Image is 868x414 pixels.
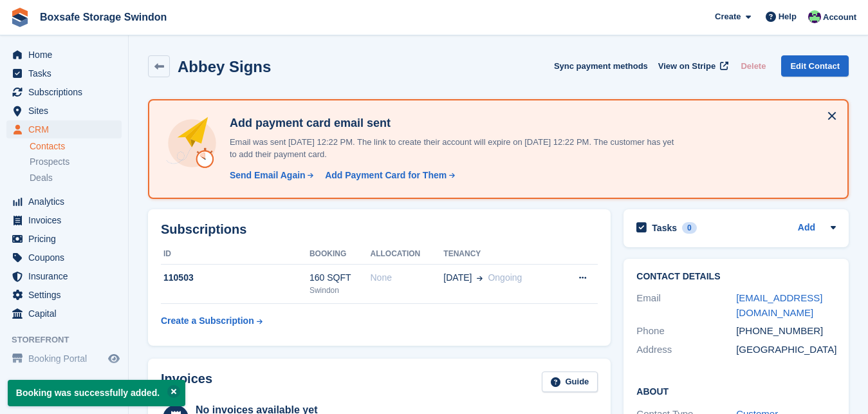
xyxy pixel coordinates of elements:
span: Pricing [28,230,106,248]
th: Allocation [370,244,443,265]
span: Coupons [28,249,106,267]
span: Booking Portal [28,350,106,368]
a: Preview store [106,351,122,366]
div: None [370,271,443,285]
h2: Subscriptions [161,222,598,237]
img: Kim Virabi [808,10,821,23]
div: Email [636,291,736,320]
span: View on Stripe [658,60,716,73]
span: Tasks [28,64,106,82]
span: Help [779,10,797,23]
a: menu [6,120,122,138]
th: ID [161,244,309,265]
img: stora-icon-8386f47178a22dfd0bd8f6a31ec36ba5ce8667c1dd55bd0f319d3a0aa187defe.svg [10,8,30,27]
div: Phone [636,324,736,339]
a: Add [798,221,815,236]
a: menu [6,230,122,248]
span: Ongoing [488,272,522,283]
div: Create a Subscription [161,314,254,328]
span: [DATE] [443,271,472,285]
span: Home [28,46,106,64]
span: Capital [28,305,106,323]
div: [PHONE_NUMBER] [736,324,836,339]
a: menu [6,83,122,101]
h2: Contact Details [636,272,836,282]
span: Prospects [30,156,69,168]
div: 160 SQFT [309,271,371,285]
h2: Tasks [652,222,677,234]
button: Delete [735,55,771,77]
button: Sync payment methods [554,55,648,77]
a: menu [6,64,122,82]
a: [EMAIL_ADDRESS][DOMAIN_NAME] [736,292,822,318]
span: Subscriptions [28,83,106,101]
a: Contacts [30,140,122,153]
h2: Invoices [161,372,212,393]
th: Tenancy [443,244,559,265]
p: Email was sent [DATE] 12:22 PM. The link to create their account will expire on [DATE] 12:22 PM. ... [225,136,675,161]
a: Boxsafe Storage Swindon [35,6,172,28]
a: menu [6,267,122,285]
span: Deals [30,172,53,184]
th: Booking [309,244,371,265]
h2: About [636,384,836,397]
a: menu [6,211,122,229]
span: CRM [28,120,106,138]
a: Create a Subscription [161,309,263,333]
span: Account [823,11,856,24]
span: Insurance [28,267,106,285]
img: add-payment-card-4dbda4983b697a7845d177d07a5d71e8a16f1ec00487972de202a45f1e8132f5.svg [165,116,219,171]
div: [GEOGRAPHIC_DATA] [736,343,836,357]
div: Add Payment Card for Them [325,169,447,182]
span: Storefront [12,334,128,346]
a: menu [6,46,122,64]
h2: Abbey Signs [178,58,271,75]
a: Guide [542,372,598,393]
a: Add Payment Card for Them [320,169,456,182]
span: Settings [28,286,106,304]
a: Edit Contact [781,55,849,77]
div: 0 [682,222,697,234]
h4: Add payment card email sent [225,116,675,131]
a: menu [6,102,122,120]
div: Swindon [309,285,371,296]
a: menu [6,350,122,368]
div: Send Email Again [230,169,306,182]
a: menu [6,305,122,323]
p: Booking was successfully added. [8,380,185,406]
a: menu [6,286,122,304]
a: menu [6,249,122,267]
div: 110503 [161,271,309,285]
span: Invoices [28,211,106,229]
span: Analytics [28,193,106,211]
span: Sites [28,102,106,120]
a: Deals [30,171,122,185]
div: Address [636,343,736,357]
a: Prospects [30,155,122,169]
span: Create [715,10,741,23]
a: menu [6,193,122,211]
a: View on Stripe [653,55,731,77]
